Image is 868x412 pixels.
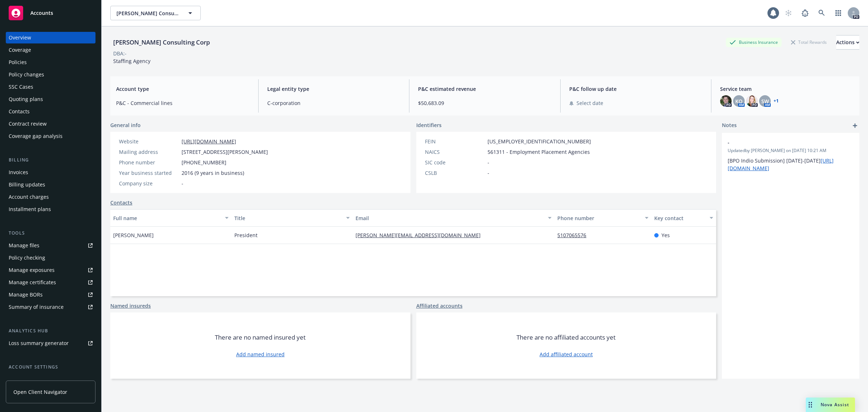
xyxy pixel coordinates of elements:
div: Manage certificates [9,277,56,288]
a: Overview [6,32,95,43]
span: [PERSON_NAME] [113,231,154,239]
span: Staffing Agency [113,58,150,64]
span: Select date [576,99,603,107]
div: Account settings [6,363,95,371]
div: Service team [9,374,40,385]
div: FEIN [425,138,485,145]
button: [PERSON_NAME] Consulting Corp [110,6,201,20]
span: Account type [116,85,250,93]
div: Billing updates [9,179,45,190]
div: Title [234,214,342,222]
a: Loss summary generator [6,337,95,349]
div: -Updatedby [PERSON_NAME] on [DATE] 10:21 AM[BPO Indio Submission] [DATE]-[DATE][URL][DOMAIN_NAME] [722,133,859,178]
span: KO [735,97,743,105]
a: Policy checking [6,252,95,264]
div: Business Insurance [726,38,782,47]
span: Service team [720,85,854,93]
span: [PHONE_NUMBER] [182,159,226,166]
span: Identifiers [416,121,442,129]
span: [US_EMPLOYER_IDENTIFICATION_NUMBER] [488,138,591,145]
span: [PERSON_NAME] Consulting Corp [116,9,179,17]
div: Coverage gap analysis [9,130,63,142]
a: Search [814,6,829,20]
span: Legal entity type [267,85,401,93]
span: 561311 - Employment Placement Agencies [488,148,590,156]
span: [STREET_ADDRESS][PERSON_NAME] [182,148,268,156]
a: Add affiliated account [540,350,593,358]
a: Billing updates [6,179,95,190]
button: Key contact [651,209,716,227]
button: Full name [110,209,231,227]
div: NAICS [425,148,485,156]
a: Account charges [6,191,95,203]
a: Contract review [6,118,95,130]
a: Manage BORs [6,289,95,300]
div: Overview [9,32,31,43]
div: Tools [6,230,95,237]
div: SIC code [425,159,485,166]
div: [PERSON_NAME] Consulting Corp [110,38,213,47]
div: Mailing address [119,148,179,156]
a: 5107065576 [557,232,592,239]
div: Key contact [654,214,705,222]
div: Summary of insurance [9,301,64,313]
span: General info [110,121,141,129]
a: Switch app [831,6,846,20]
div: Email [356,214,544,222]
a: [URL][DOMAIN_NAME] [182,138,236,145]
span: Updated by [PERSON_NAME] on [DATE] 10:21 AM [728,147,854,154]
a: Contacts [110,199,132,206]
button: Email [353,209,554,227]
div: Coverage [9,44,31,56]
div: Full name [113,214,221,222]
a: Accounts [6,3,95,23]
span: Accounts [30,10,53,16]
div: Billing [6,156,95,164]
div: Manage files [9,240,39,251]
div: Analytics hub [6,327,95,335]
div: Policy checking [9,252,45,264]
a: +1 [774,99,779,103]
div: SSC Cases [9,81,33,93]
span: P&C - Commercial lines [116,99,250,107]
button: Title [231,209,353,227]
span: SW [761,97,769,105]
a: Summary of insurance [6,301,95,313]
span: There are no affiliated accounts yet [516,333,616,342]
div: Website [119,138,179,145]
span: Open Client Navigator [13,388,67,396]
div: Installment plans [9,203,51,215]
a: Installment plans [6,203,95,215]
a: Add named insured [236,350,285,358]
a: Contacts [6,106,95,117]
div: Loss summary generator [9,337,69,349]
img: photo [720,95,732,107]
span: - [182,180,183,187]
a: Report a Bug [798,6,812,20]
span: - [728,139,835,146]
div: Account charges [9,191,49,203]
a: Start snowing [781,6,796,20]
a: Invoices [6,167,95,178]
div: Contacts [9,106,30,117]
a: Manage certificates [6,277,95,288]
span: Notes [722,121,737,130]
img: photo [746,95,758,107]
div: Company size [119,180,179,187]
a: add [851,121,859,130]
a: Quoting plans [6,93,95,105]
button: Phone number [554,209,651,227]
span: There are no named insured yet [215,333,306,342]
span: P&C estimated revenue [418,85,552,93]
div: Phone number [119,159,179,166]
span: Manage exposures [6,264,95,276]
span: $50,683.09 [418,99,552,107]
div: Drag to move [806,398,815,412]
a: Coverage gap analysis [6,130,95,142]
button: Nova Assist [806,398,855,412]
a: Policy changes [6,69,95,80]
a: SSC Cases [6,81,95,93]
p: [BPO Indio Submission] [DATE]-[DATE] [728,157,854,172]
a: Named insureds [110,302,151,310]
a: [PERSON_NAME][EMAIL_ADDRESS][DOMAIN_NAME] [356,232,486,239]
